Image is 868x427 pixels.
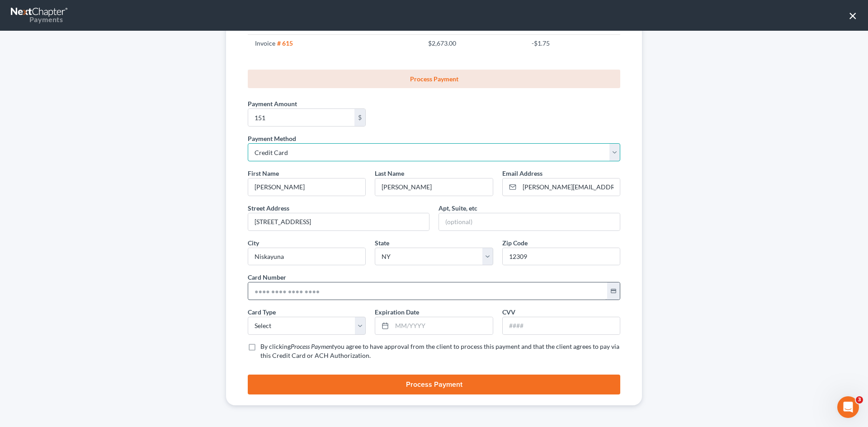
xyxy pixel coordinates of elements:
[354,109,365,126] div: $
[248,204,289,212] span: Street Address
[248,169,279,177] span: First Name
[248,70,620,88] a: Process Payment
[248,100,297,108] span: Payment Amount
[11,5,69,26] a: Payments
[255,39,275,47] span: Invoice
[277,39,293,47] strong: # 615
[248,282,607,300] input: ●●●● ●●●● ●●●● ●●●●
[519,178,620,196] input: Enter email...
[421,34,524,52] td: $2,673.00
[502,239,528,247] span: Zip Code
[439,213,620,230] input: (optional)
[392,317,492,334] input: MM/YYYY
[375,169,404,177] span: Last Name
[610,288,617,294] i: credit_card
[375,178,492,196] input: --
[503,248,620,265] input: XXXXX
[375,239,389,247] span: State
[439,204,477,212] span: Apt, Suite, etc
[837,396,859,418] iframe: Intercom live chat
[248,239,259,247] span: City
[503,317,620,334] input: ####
[248,178,365,196] input: --
[248,135,296,142] span: Payment Method
[248,248,365,265] input: Enter city...
[502,308,515,316] span: CVV
[248,308,276,316] span: Card Type
[248,273,286,281] span: Card Number
[248,375,620,394] button: Process Payment
[524,34,620,52] td: -$1.75
[260,343,291,350] span: By clicking
[291,343,334,350] i: Process Payment
[260,343,619,359] span: you agree to have approval from the client to process this payment and that the client agrees to ...
[856,396,863,404] span: 3
[11,14,63,24] div: Payments
[849,8,857,23] button: ×
[248,109,354,126] input: 0.00
[248,213,429,230] input: Enter address...
[375,308,419,316] span: Expiration Date
[502,169,542,177] span: Email Address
